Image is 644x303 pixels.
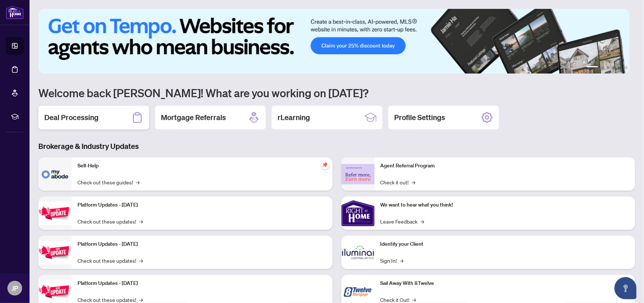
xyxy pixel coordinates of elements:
[613,66,616,69] button: 4
[380,201,630,209] p: We want to hear what you think!
[586,66,598,69] button: 1
[619,66,622,69] button: 5
[38,202,72,225] img: Platform Updates - July 21, 2025
[78,217,143,225] a: Check out these updates!→
[380,256,404,265] a: Sign In!→
[625,66,628,69] button: 6
[38,9,630,74] img: Slide 0
[78,162,327,170] p: Self-Help
[78,178,140,186] a: Check out these guides!→
[38,241,72,264] img: Platform Updates - July 8, 2025
[412,178,416,186] span: →
[421,217,424,225] span: →
[400,256,404,265] span: →
[139,217,143,225] span: →
[341,236,375,269] img: Identify your Client
[139,256,143,265] span: →
[78,240,327,248] p: Platform Updates - [DATE]
[341,197,375,230] img: We want to hear what you think!
[380,240,630,248] p: Identify your Client
[78,279,327,287] p: Platform Updates - [DATE]
[11,283,18,293] span: JP
[341,164,375,184] img: Agent Referral Program
[161,112,226,123] h2: Mortgage Referrals
[321,160,330,169] span: pushpin
[394,112,445,123] h2: Profile Settings
[607,66,610,69] button: 3
[6,6,24,19] img: logo
[380,162,630,170] p: Agent Referral Program
[38,141,635,151] h3: Brokerage & Industry Updates
[380,217,424,225] a: Leave Feedback→
[78,256,143,265] a: Check out these updates!→
[380,178,416,186] a: Check it out!→
[44,112,99,123] h2: Deal Processing
[380,279,630,287] p: Sail Away With 8Twelve
[614,277,637,299] button: Open asap
[78,201,327,209] p: Platform Updates - [DATE]
[38,86,635,100] h1: Welcome back [PERSON_NAME]! What are you working on [DATE]?
[278,112,310,123] h2: rLearning
[38,157,72,191] img: Self-Help
[601,66,604,69] button: 2
[136,178,140,186] span: →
